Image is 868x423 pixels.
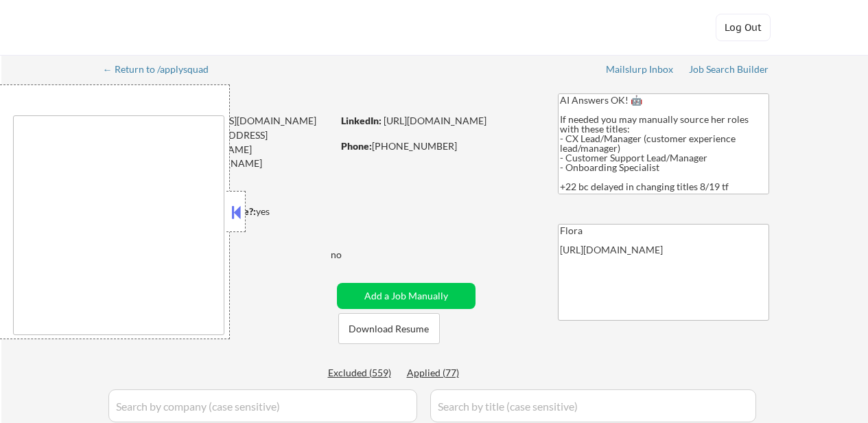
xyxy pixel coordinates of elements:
a: [URL][DOMAIN_NAME] [384,115,486,126]
button: Log Out [716,14,771,41]
div: Mailslurp Inbox [606,65,675,74]
input: Search by company (case sensitive) [108,389,417,422]
div: Excluded (559) [328,366,397,380]
div: Applied (77) [407,366,476,380]
strong: Phone: [341,140,372,152]
a: ← Return to /applysquad [103,64,222,78]
button: Add a Job Manually [337,283,476,309]
input: Search by title (case sensitive) [430,389,756,422]
div: no [331,248,370,262]
div: Job Search Builder [689,65,769,74]
strong: LinkedIn: [341,115,382,126]
div: ← Return to /applysquad [103,65,222,74]
button: Download Resume [338,313,440,344]
a: Mailslurp Inbox [606,64,675,78]
div: [PHONE_NUMBER] [341,139,535,153]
